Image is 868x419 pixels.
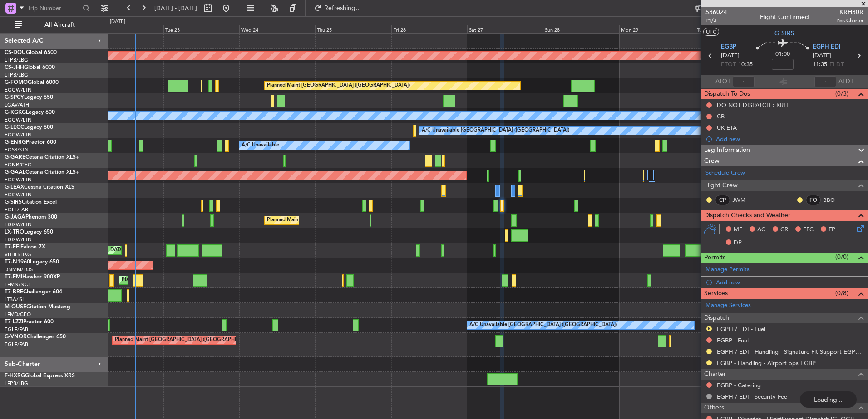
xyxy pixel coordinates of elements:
span: G-KGKG [5,110,26,115]
div: Wed 24 [239,25,315,33]
a: T7-FFIFalcon 7X [5,244,45,250]
a: EGLF/FAB [5,341,28,348]
span: LX-TRO [5,229,24,235]
span: G-GARE [5,155,25,160]
div: Add new [716,278,863,286]
a: Manage Permits [705,265,750,274]
span: CS-DOU [5,50,26,55]
input: --:-- [733,76,755,87]
span: CS-JHH [5,65,24,70]
span: T7-FFI [5,244,20,250]
span: KRH30R [836,7,863,17]
a: EGLF/FAB [5,326,28,333]
span: ALDT [838,77,853,86]
span: EGPH EDI [813,43,841,52]
a: LX-TROLegacy 650 [5,229,53,235]
div: Sun 28 [543,25,619,33]
a: G-LEAXCessna Citation XLS [5,185,74,190]
a: EGLF/FAB [5,206,28,213]
a: G-GAALCessna Citation XLS+ [5,170,79,175]
span: G-SIRS [774,29,794,38]
span: P1/3 [705,17,727,24]
a: EGSS/STN [5,146,29,153]
a: G-SIRSCitation Excel [5,200,57,205]
a: EGBP - Fuel [717,336,749,344]
span: (0/8) [835,288,848,298]
a: T7-BREChallenger 604 [5,289,62,295]
a: T7-LZZIPraetor 600 [5,319,54,325]
div: Add new [716,135,863,143]
span: DP [734,239,742,248]
span: T7-EMI [5,274,22,280]
span: Pos Charter [836,17,863,24]
a: CS-DOUGlobal 6500 [5,50,57,55]
div: A/C Unavailable [242,139,279,152]
a: M-OUSECitation Mustang [5,304,70,310]
div: Planned Maint [GEOGRAPHIC_DATA] ([GEOGRAPHIC_DATA]) [115,333,258,347]
div: Tue 23 [163,25,239,33]
div: Loading... [800,391,857,408]
div: Mon 29 [619,25,695,33]
span: EGBP [721,43,736,52]
span: 01:00 [775,50,790,59]
span: 536024 [705,7,727,17]
a: EGGW/LTN [5,132,32,138]
span: Dispatch [704,313,729,323]
span: T7-N1960 [5,259,30,265]
div: A/C Unavailable [GEOGRAPHIC_DATA] ([GEOGRAPHIC_DATA]) [469,318,617,332]
button: Refreshing... [310,1,365,15]
a: BBO [823,196,843,204]
span: Others [704,403,724,413]
a: F-HXRGGlobal Express XRS [5,373,75,379]
span: Leg Information [704,145,750,156]
span: MF [734,225,742,234]
span: Permits [704,253,725,263]
div: CB [717,112,725,120]
span: ATOT [715,77,730,86]
button: R [706,326,712,331]
span: ELDT [829,60,844,69]
div: CP [715,195,730,205]
a: LFMN/NCE [5,281,31,288]
div: Mon 22 [87,25,163,33]
a: EGGW/LTN [5,236,32,243]
span: Charter [704,369,726,380]
a: EGNR/CEG [5,161,32,168]
a: G-VNORChallenger 650 [5,334,66,340]
a: LFPB/LBG [5,380,28,387]
a: LGAV/ATH [5,102,29,108]
a: LFPB/LBG [5,57,28,63]
a: EGGW/LTN [5,87,32,93]
div: Fri 26 [391,25,467,33]
a: Manage Services [705,301,751,310]
span: G-FOMO [5,80,28,85]
span: Crew [704,156,720,166]
span: All Aircraft [24,22,96,28]
span: Refreshing... [324,5,362,11]
span: G-LEAX [5,185,24,190]
span: [DATE] [721,51,740,60]
span: G-LEGC [5,125,24,130]
a: EGBP - Catering [717,381,761,389]
a: LTBA/ISL [5,296,25,303]
a: G-ENRGPraetor 600 [5,140,56,145]
div: [DATE] [110,18,125,26]
div: DO NOT DISPATCH : KRH [717,101,788,109]
span: G-JAGA [5,214,25,220]
a: VHHH/HKG [5,251,31,258]
a: LFPB/LBG [5,72,28,78]
input: Trip Number [28,1,80,15]
span: [DATE] [813,51,831,60]
button: UTC [703,28,719,36]
div: Thu 25 [315,25,391,33]
span: ETOT [721,60,736,69]
a: JWM [732,196,753,204]
div: Planned Maint [GEOGRAPHIC_DATA] ([GEOGRAPHIC_DATA]) [267,79,410,93]
a: EGBP - Handling - Airport ops EGBP [717,359,816,367]
div: A/C Unavailable [GEOGRAPHIC_DATA] ([GEOGRAPHIC_DATA]) [422,124,569,137]
a: G-JAGAPhenom 300 [5,214,57,220]
a: CS-JHHGlobal 6000 [5,65,55,70]
a: EGPH / EDI - Security Fee [717,393,787,400]
span: G-SPCY [5,95,24,100]
span: Flight Crew [704,180,738,191]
